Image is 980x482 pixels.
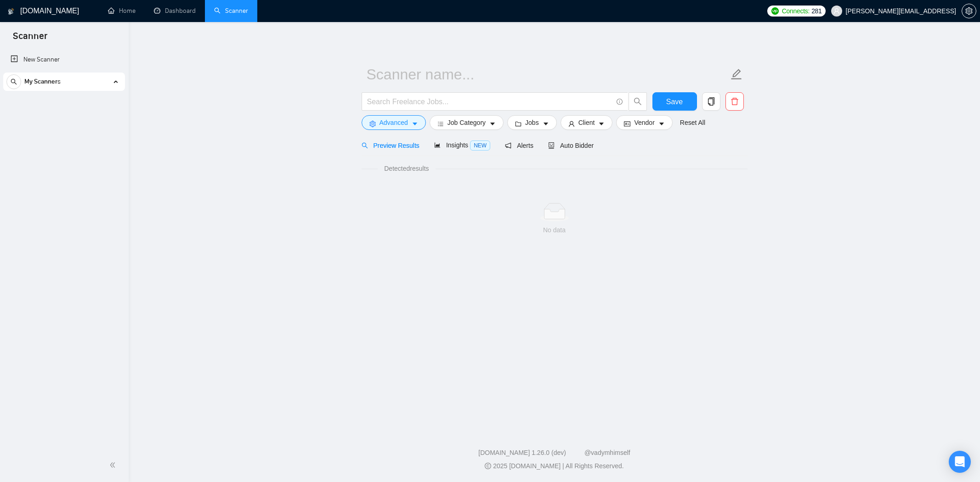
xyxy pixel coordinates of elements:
span: Alerts [505,142,533,149]
span: user [568,120,575,127]
span: robot [548,142,555,149]
span: area-chart [434,142,441,148]
span: info-circle [617,99,623,105]
span: Insights [434,141,490,149]
span: Save [666,96,683,107]
span: user [833,8,840,14]
button: copy [702,92,720,111]
span: copy [702,97,720,106]
span: Job Category [448,118,486,128]
button: search [629,92,647,111]
a: setting [962,7,976,15]
span: bars [437,120,444,127]
a: Reset All [680,118,705,128]
span: Connects: [782,6,810,16]
div: No data [369,225,740,235]
button: Save [652,92,697,111]
span: search [362,142,368,149]
button: search [6,74,21,89]
button: setting [962,4,976,18]
span: copyright [485,463,491,469]
a: searchScanner [214,7,248,15]
img: upwork-logo.png [771,7,779,15]
li: My Scanners [3,73,125,95]
span: double-left [109,460,119,470]
span: My Scanners [24,73,61,91]
span: Vendor [634,118,654,128]
img: logo [8,4,14,19]
span: Auto Bidder [548,142,594,149]
button: userClientcaret-down [561,115,613,130]
button: settingAdvancedcaret-down [362,115,426,130]
span: folder [515,120,521,127]
span: Client [578,118,595,128]
span: setting [369,120,376,127]
span: Advanced [380,118,408,128]
a: dashboardDashboard [154,7,196,15]
input: Scanner name... [367,63,729,86]
li: New Scanner [3,50,125,69]
span: 281 [811,6,821,16]
a: homeHome [108,7,136,15]
span: NEW [470,140,490,151]
div: Open Intercom Messenger [949,451,971,473]
span: Detected results [378,163,435,174]
button: barsJob Categorycaret-down [430,115,504,130]
a: [DOMAIN_NAME] 1.26.0 (dev) [478,449,566,456]
span: notification [505,142,511,149]
a: New Scanner [11,50,118,69]
span: search [629,97,646,106]
span: Preview Results [362,142,419,149]
span: caret-down [543,120,549,127]
input: Search Freelance Jobs... [367,96,612,107]
span: caret-down [658,120,665,127]
span: search [7,78,21,85]
a: @vadymhimself [584,449,630,456]
span: setting [962,7,976,15]
button: folderJobscaret-down [507,115,557,130]
span: caret-down [598,120,605,127]
span: caret-down [489,120,496,127]
span: caret-down [412,120,418,127]
span: Jobs [525,118,539,128]
span: Scanner [6,29,55,49]
span: idcard [624,120,630,127]
button: idcardVendorcaret-down [616,115,672,130]
button: delete [725,92,744,111]
span: edit [731,68,742,80]
div: 2025 [DOMAIN_NAME] | All Rights Reserved. [136,461,973,471]
span: delete [726,97,743,106]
